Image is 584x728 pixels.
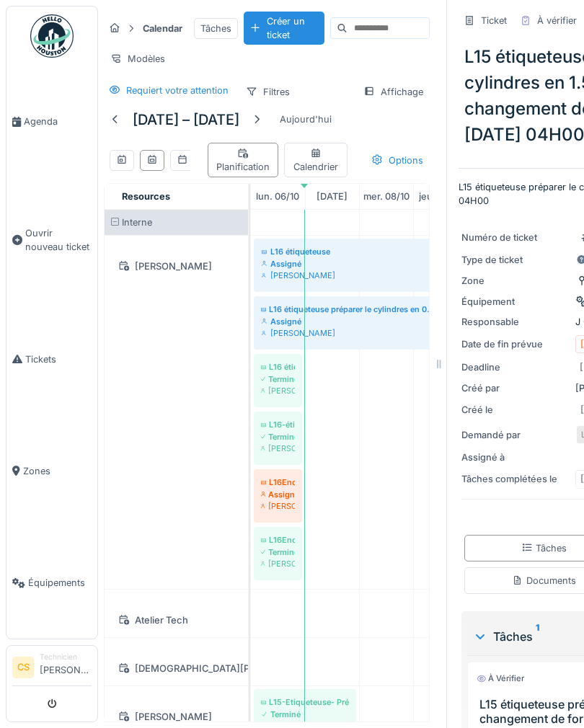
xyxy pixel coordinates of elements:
[261,303,457,315] div: L16 étiqueteuse préparer le cylindres en 0.75L changement de format [DATE] 03H00
[477,672,524,685] div: À vérifier
[461,403,570,417] div: Créé le
[461,315,570,329] div: Responsable
[461,360,570,374] div: Deadline
[261,476,295,488] div: L16Encai
[461,274,570,288] div: Zone
[113,611,239,629] div: Atelier Tech
[133,111,239,128] h5: [DATE] – [DATE]
[261,709,349,720] div: Terminé
[122,191,170,202] span: Resources
[261,546,295,558] div: Terminé
[365,150,430,171] div: Options
[252,187,303,206] a: 6 octobre 2025
[313,187,351,206] a: 7 octobre 2025
[261,419,295,430] div: L16-étiqueteuse-réviser les cylindres 0,5L
[461,253,570,267] div: Type de ticket
[261,431,295,443] div: Terminé
[23,464,92,478] span: Zones
[481,14,507,27] div: Ticket
[261,327,457,339] div: [PERSON_NAME]
[261,385,295,396] div: [PERSON_NAME]
[6,303,97,415] a: Tickets
[12,657,34,678] li: CS
[40,652,92,683] li: [PERSON_NAME]
[261,373,295,385] div: Terminé
[25,226,92,254] span: Ouvrir nouveau ticket
[360,187,413,206] a: 8 octobre 2025
[461,381,570,395] div: Créé par
[30,14,74,58] img: Badge_color-CXgf-gQk.svg
[461,472,570,486] div: Tâches complétées le
[261,316,457,327] div: Assigné
[239,81,296,102] div: Filtres
[137,22,188,35] strong: Calendar
[537,14,577,27] div: À vérifier
[6,177,97,303] a: Ouvrir nouveau ticket
[122,217,152,228] span: Interne
[113,660,239,678] div: [DEMOGRAPHIC_DATA][PERSON_NAME]
[6,527,97,639] a: Équipements
[261,534,295,546] div: L16Encaiss
[274,110,337,129] div: Aujourd'hui
[512,574,576,587] div: Documents
[6,66,97,177] a: Agenda
[291,146,341,174] div: Calendrier
[521,541,567,555] div: Tâches
[12,652,92,686] a: CS Technicien[PERSON_NAME]
[461,450,570,464] div: Assigné à
[415,187,466,206] a: 9 octobre 2025
[261,489,295,500] div: Assigné
[214,146,272,174] div: Planification
[104,48,172,69] div: Modèles
[261,558,295,569] div: [PERSON_NAME]
[113,708,239,726] div: [PERSON_NAME]
[24,115,92,128] span: Agenda
[6,415,97,527] a: Zones
[40,652,92,662] div: Technicien
[461,428,570,442] div: Demandé par
[357,81,430,102] div: Affichage
[461,295,570,308] div: Équipement
[113,257,239,275] div: [PERSON_NAME]
[28,576,92,590] span: Équipements
[536,628,539,645] sup: 1
[461,337,570,351] div: Date de fin prévue
[261,361,295,373] div: L16 étiqueteuse préparer le cylindres en 0.50L
[461,231,570,244] div: Numéro de ticket
[261,500,295,512] div: [PERSON_NAME]
[261,443,295,454] div: [PERSON_NAME]
[194,18,238,39] div: Tâches
[126,84,229,97] div: Requiert votre attention
[244,12,324,45] div: Créer un ticket
[261,696,349,708] div: L15-Etiqueteuse- Préparer cylindre en 0.5l
[25,352,92,366] span: Tickets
